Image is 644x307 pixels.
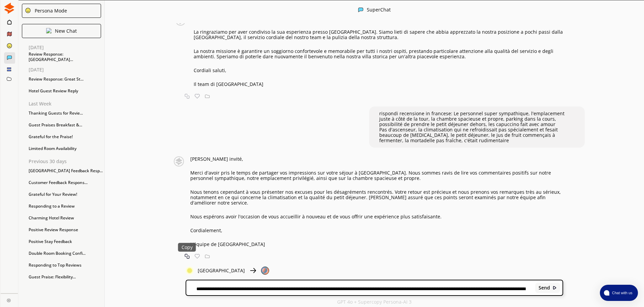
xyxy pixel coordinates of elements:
p: [DATE] [29,67,104,72]
p: Cordialement, [190,228,563,233]
div: Copy [178,243,196,252]
p: Il team di [GEOGRAPHIC_DATA] [194,82,563,87]
p: La ringraziamo per aver condiviso la sua esperienza presso [GEOGRAPHIC_DATA]. Siamo lieti di sape... [194,29,563,40]
img: Close [261,267,269,275]
img: Close [25,7,31,13]
img: Copy [185,94,190,99]
p: [GEOGRAPHIC_DATA] [198,268,245,273]
div: Guest Praises Breakfast &... [25,120,104,130]
div: Persona Mode [32,8,67,13]
img: Save [205,254,210,259]
img: Close [4,3,15,14]
div: Positive Review Response [25,225,104,235]
img: Close [171,156,187,166]
p: Last Week [29,101,104,106]
p: [PERSON_NAME] invité, [190,156,563,162]
div: Customer Feedback Respons... [25,178,104,188]
p: La nostra missione è garantire un soggiorno confortevole e memorabile per tutti i nostri ospiti, ... [194,49,563,59]
img: Copy [185,254,190,259]
div: Limited Room Availability [25,144,104,154]
b: Send [539,285,550,290]
img: Close [7,298,11,302]
p: Nous tenons cependant à vous présenter nos excuses pour les désagréments rencontrés. Votre retour... [190,189,563,206]
div: Guest Praise: Flexibility... [25,272,104,282]
button: atlas-launcher [600,285,638,301]
div: Thanking Guests for Revie... [25,108,104,118]
div: [GEOGRAPHIC_DATA] Feedback Resp... [25,166,104,176]
img: Close [358,7,363,12]
div: Positive Stay Feedback [25,237,104,247]
div: Charming Hotel Review [25,213,104,223]
p: New Chat [55,28,77,34]
p: rispondi recensione in francese: Le personnel super sympathique, l'emplacement juste à côté de la... [379,111,575,127]
p: GPT 4o + Supercopy Persona-AI 3 [337,299,412,305]
img: Close [552,285,557,290]
img: Save [205,94,210,99]
img: Close [46,28,52,33]
img: Close [186,267,194,275]
p: Cordiali saluti, [194,68,563,73]
div: Responding to Top Reviews [25,260,104,270]
p: Nous espérons avoir l'occasion de vous accueillir à nouveau et de vous offrir une expérience plus... [190,214,563,219]
div: SuperChat [367,7,391,13]
p: L'équipe de [GEOGRAPHIC_DATA] [190,242,563,247]
div: Review Response: [GEOGRAPHIC_DATA]... [25,52,104,62]
p: Merci d'avoir pris le temps de partager vos impressions sur votre séjour à [GEOGRAPHIC_DATA]. Nou... [190,170,563,181]
img: Favorite [195,94,200,99]
span: Chat with us [609,290,634,296]
div: Grateful for Your Review! [25,189,104,199]
p: [DATE] [29,45,104,50]
div: Grateful for the Praise! [25,132,104,142]
div: Double Room Booking Confi... [25,248,104,258]
div: Hotel Guest Review Reply [25,86,104,96]
div: Responding to Feedback: A... [25,284,104,294]
div: Review Response: Great St... [25,74,104,84]
p: Pas d'ascenseur, la climatisation qui ne refroidissait pas spécialement et fesait beaucoup de [ME... [379,127,575,143]
p: Previous 30 days [29,159,104,164]
img: Close [249,267,257,275]
div: Responding to a Review [25,201,104,211]
img: Favorite [195,254,200,259]
a: Close [1,294,18,305]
